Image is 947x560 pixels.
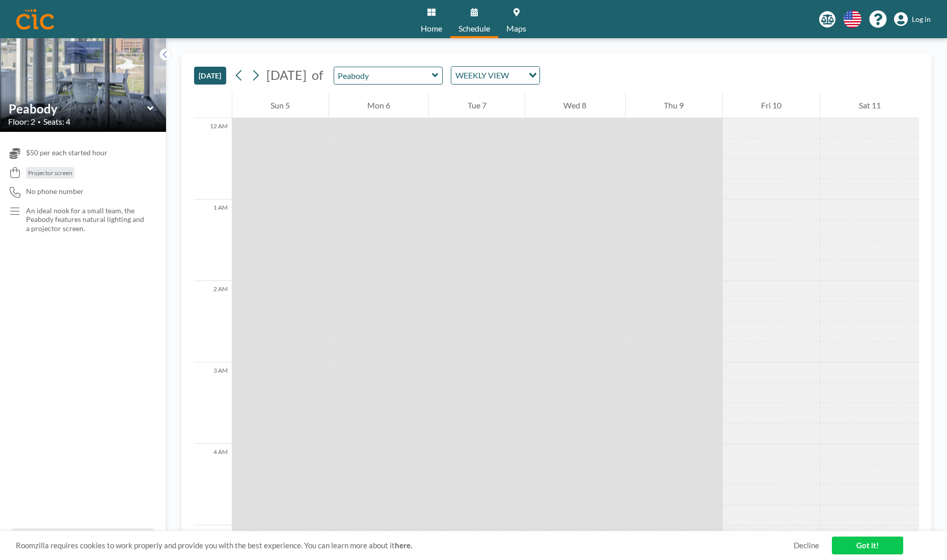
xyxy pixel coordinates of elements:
[429,93,525,118] div: Tue 7
[912,15,931,24] span: Log in
[894,12,931,26] a: Log in
[312,67,323,83] span: of
[421,24,442,33] span: Home
[8,117,35,127] span: Floor: 2
[453,69,511,82] span: WEEKLY VIEW
[820,93,919,118] div: Sat 11
[12,528,154,548] button: All resources
[832,537,903,554] a: Got it!
[9,101,147,116] input: Peabody
[232,93,329,118] div: Sun 5
[723,93,820,118] div: Fri 10
[16,9,54,30] img: organization-logo
[626,93,722,118] div: Thu 9
[26,206,146,233] p: An ideal nook for a small team, the Peabody features natural lighting and a projector screen.
[512,69,523,82] input: Search for option
[266,67,307,82] span: [DATE]
[194,118,232,200] div: 12 AM
[26,187,84,196] span: No phone number
[451,67,539,84] div: Search for option
[506,24,526,33] span: Maps
[194,362,232,444] div: 3 AM
[329,93,429,118] div: Mon 6
[194,444,232,525] div: 4 AM
[458,24,490,33] span: Schedule
[26,148,107,157] span: $50 per each started hour
[794,541,819,550] a: Decline
[525,93,625,118] div: Wed 8
[43,117,70,127] span: Seats: 4
[16,541,794,550] span: Roomzilla requires cookies to work properly and provide you with the best experience. You can lea...
[28,169,72,177] span: Projector screen
[395,541,412,550] a: here.
[334,67,432,84] input: Peabody
[38,119,41,125] span: •
[194,281,232,362] div: 2 AM
[194,200,232,281] div: 1 AM
[194,67,226,85] button: [DATE]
